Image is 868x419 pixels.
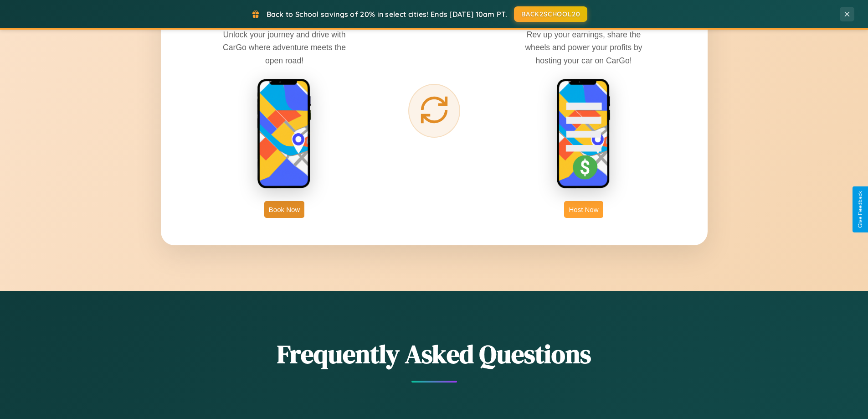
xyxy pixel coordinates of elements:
button: BACK2SCHOOL20 [514,6,587,22]
button: Host Now [564,201,603,218]
h2: Frequently Asked Questions [161,336,708,372]
span: Back to School savings of 20% in select cities! Ends [DATE] 10am PT. [267,10,507,19]
img: host phone [556,78,611,190]
button: Book Now [264,201,304,218]
img: rent phone [257,78,312,190]
div: Give Feedback [857,191,863,228]
p: Rev up your earnings, share the wheels and power your profits by hosting your car on CarGo! [515,28,652,67]
p: Unlock your journey and drive with CarGo where adventure meets the open road! [216,28,353,67]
